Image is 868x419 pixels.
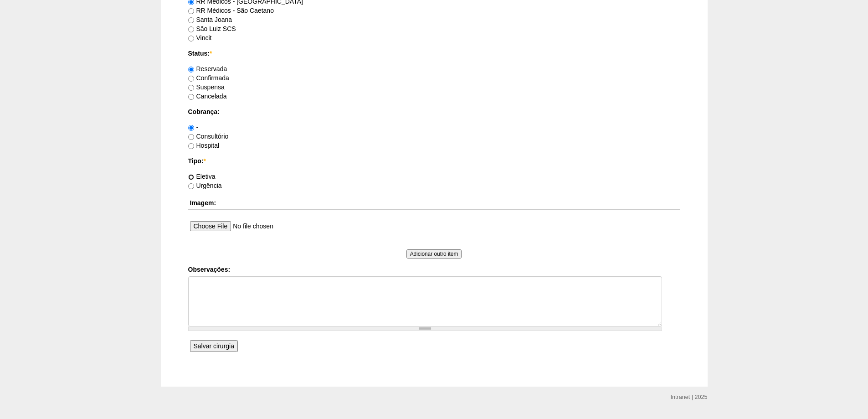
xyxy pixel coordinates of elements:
[188,36,194,41] input: Vincit
[188,125,194,131] input: -
[190,340,238,352] input: Salvar cirurgia
[188,83,225,91] label: Suspensa
[188,67,194,72] input: Reservada
[188,197,680,210] th: Imagem:
[188,182,222,189] label: Urgência
[188,34,212,41] label: Vincit
[188,156,680,166] label: Tipo:
[188,143,194,149] input: Hospital
[188,124,199,131] label: -
[203,157,205,165] span: Este campo é obrigatório.
[406,249,462,259] input: Adicionar outro item
[188,16,232,23] label: Santa Joana
[188,174,194,180] input: Eletiva
[671,393,708,402] div: Intranet | 2025
[188,49,680,58] label: Status:
[188,25,236,32] label: São Luiz SCS
[188,265,680,274] label: Observações:
[210,50,212,57] span: Este campo é obrigatório.
[188,94,194,100] input: Cancelada
[188,76,194,82] input: Confirmada
[188,133,229,140] label: Consultório
[188,93,227,100] label: Cancelada
[188,142,220,149] label: Hospital
[188,65,227,72] label: Reservada
[188,74,229,82] label: Confirmada
[188,173,216,180] label: Eletiva
[188,183,194,189] input: Urgência
[188,17,194,23] input: Santa Joana
[188,85,194,91] input: Suspensa
[188,8,194,14] input: RR Médicos - São Caetano
[188,134,194,140] input: Consultório
[188,26,194,32] input: São Luiz SCS
[188,7,274,14] label: RR Médicos - São Caetano
[188,107,680,116] label: Cobrança:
